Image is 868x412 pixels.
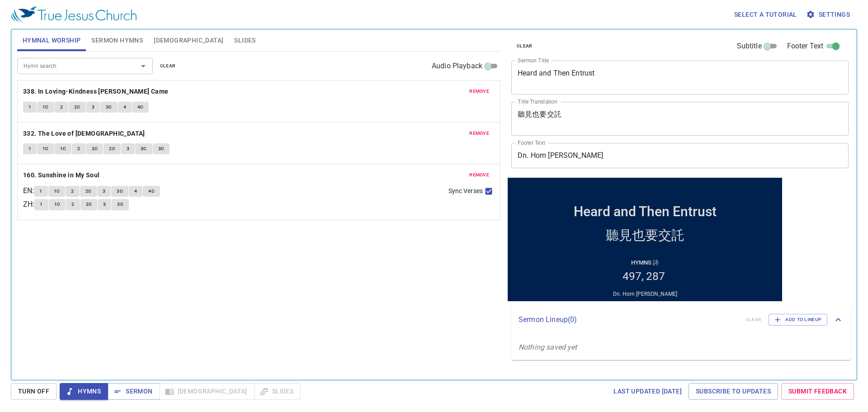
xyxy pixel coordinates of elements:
[98,199,111,210] button: 3
[23,185,34,196] p: EN :
[80,186,97,197] button: 2C
[111,186,128,197] button: 3C
[23,170,101,181] button: 160. Sunshine in My Soul
[808,9,850,20] span: Settings
[141,145,147,153] span: 3C
[23,128,145,139] b: 332. The Love of [DEMOGRAPHIC_DATA]
[117,187,123,195] span: 3C
[42,103,49,111] span: 1C
[769,314,827,326] button: Add to Lineup
[97,186,111,197] button: 3
[109,145,115,153] span: 2C
[519,314,739,325] p: Sermon Lineup ( 0 )
[737,41,762,52] span: Subtitle
[103,200,106,208] span: 3
[155,61,181,71] button: clear
[28,145,31,153] span: 1
[448,186,483,196] span: Sync Verses
[160,62,176,70] span: clear
[86,200,92,208] span: 2C
[731,6,801,23] button: Select a tutorial
[143,186,160,197] button: 4C
[610,383,685,400] a: Last updated [DATE]
[103,187,105,195] span: 3
[464,128,495,139] button: remove
[788,386,847,397] span: Submit Feedback
[158,145,165,153] span: 3C
[55,143,72,154] button: 1C
[112,199,129,210] button: 3C
[66,199,80,210] button: 2
[40,200,42,208] span: 1
[123,103,126,111] span: 4
[54,187,60,195] span: 1C
[69,102,86,113] button: 2C
[23,199,34,210] p: ZH :
[127,145,129,153] span: 3
[23,86,170,97] button: 338. In Loving-Kindness [PERSON_NAME] Came
[511,41,538,52] button: clear
[60,145,66,153] span: 1C
[23,86,169,97] b: 338. In Loving-Kindness [PERSON_NAME] Came
[137,60,150,72] button: Open
[432,61,482,71] span: Audio Playback
[77,145,80,153] span: 2
[804,6,854,23] button: Settings
[104,143,121,154] button: 2C
[11,383,57,400] button: Turn Off
[23,35,81,46] span: Hymnal Worship
[71,187,74,195] span: 2
[154,35,223,46] span: [DEMOGRAPHIC_DATA]
[100,102,118,113] button: 3C
[511,305,851,335] div: Sermon Lineup(0)clearAdd to Lineup
[108,383,160,400] button: Sermon
[34,186,47,197] button: 1
[613,386,682,397] span: Last updated [DATE]
[86,102,100,113] button: 3
[132,102,149,113] button: 4C
[518,69,842,86] textarea: Heard and Then Entrust
[135,143,152,154] button: 3C
[23,128,146,139] button: 332. The Love of [DEMOGRAPHIC_DATA]
[117,200,123,208] span: 3C
[92,145,98,153] span: 2C
[60,383,108,400] button: Hymns
[519,343,577,351] i: Nothing saved yet
[11,6,137,23] img: True Jesus Church
[71,200,74,208] span: 2
[137,103,144,111] span: 4C
[42,145,49,153] span: 1C
[517,42,533,50] span: clear
[67,386,101,397] span: Hymns
[23,143,37,154] button: 1
[85,187,92,195] span: 2C
[18,386,49,397] span: Turn Off
[234,35,255,46] span: Slides
[689,383,778,400] a: Subscribe to Updates
[55,102,68,113] button: 2
[23,102,37,113] button: 1
[781,383,854,400] a: Submit Feedback
[37,143,54,154] button: 1C
[80,199,98,210] button: 2C
[787,41,824,52] span: Footer Text
[469,129,489,137] span: remove
[60,103,63,111] span: 2
[91,35,143,46] span: Sermon Hymns
[28,103,31,111] span: 1
[696,386,771,397] span: Subscribe to Updates
[37,102,54,113] button: 1C
[34,199,48,210] button: 1
[118,102,132,113] button: 4
[774,316,821,324] span: Add to Lineup
[74,103,80,111] span: 2C
[66,186,79,197] button: 2
[54,200,61,208] span: 1C
[518,110,842,127] textarea: 聽見也要交託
